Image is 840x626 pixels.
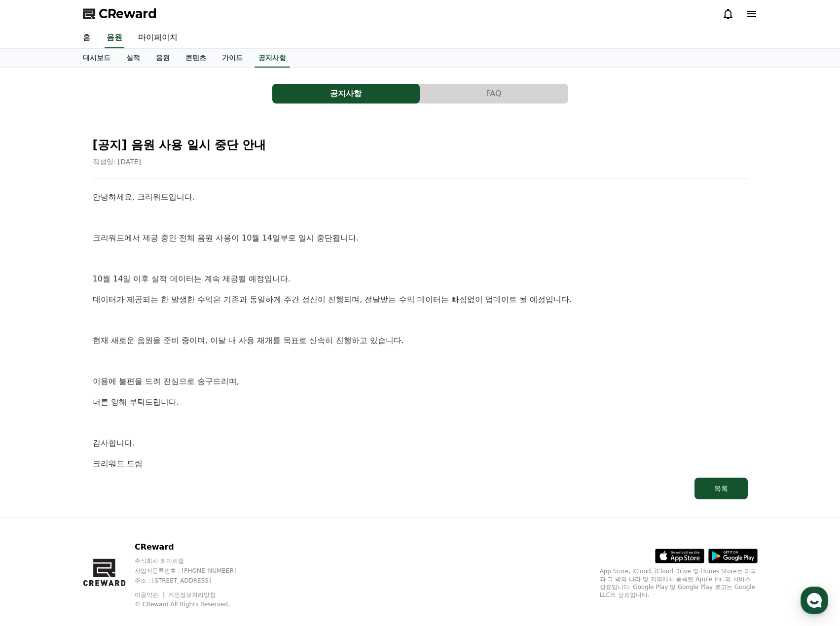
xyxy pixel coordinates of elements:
[255,49,290,68] a: 공지사항
[130,28,185,48] a: 마이페이지
[178,49,214,68] a: 콘텐츠
[600,567,758,599] p: App Store, iCloud, iCloud Drive 및 iTunes Store는 미국과 그 밖의 나라 및 지역에서 등록된 Apple Inc.의 서비스 상표입니다. Goo...
[93,375,748,388] p: 이용에 불편을 드려 진심으로 송구드리며,
[148,49,178,68] a: 음원
[135,591,166,598] a: 이용약관
[272,84,420,104] button: 공지사항
[214,49,251,68] a: 가이드
[93,232,748,244] p: 크리워드에서 제공 중인 전체 음원 사용이 10월 14일부로 일시 중단됩니다.
[75,28,99,48] a: 홈
[93,396,748,409] p: 너른 양해 부탁드립니다.
[93,191,748,204] p: 안녕하세요, 크리워드입니다.
[83,6,157,22] a: CReward
[694,478,748,499] button: 목록
[93,158,142,166] span: 작성일: [DATE]
[168,591,216,598] a: 개인정보처리방침
[93,457,748,470] p: 크리워드 드림
[105,28,124,48] a: 음원
[135,541,255,553] p: CReward
[135,577,255,585] p: 주소 : [STREET_ADDRESS]
[93,478,748,499] a: 목록
[93,334,748,347] p: 현재 새로운 음원을 준비 중이며, 이달 내 사용 재개를 목표로 신속히 진행하고 있습니다.
[118,49,148,68] a: 실적
[135,567,255,575] p: 사업자등록번호 : [PHONE_NUMBER]
[93,293,748,306] p: 데이터가 제공되는 한 발생한 수익은 기존과 동일하게 주간 정산이 진행되며, 전달받는 수익 데이터는 빠짐없이 업데이트 될 예정입니다.
[420,84,568,104] button: FAQ
[93,273,748,285] p: 10월 14일 이후 실적 데이터는 계속 제공될 예정입니다.
[93,437,748,450] p: 감사합니다.
[75,49,118,68] a: 대시보드
[135,557,255,565] p: 주식회사 와이피랩
[272,84,420,104] a: 공지사항
[93,137,748,153] h2: [공지] 음원 사용 일시 중단 안내
[135,600,255,608] p: © CReward All Rights Reserved.
[99,6,157,22] span: CReward
[714,484,728,493] div: 목록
